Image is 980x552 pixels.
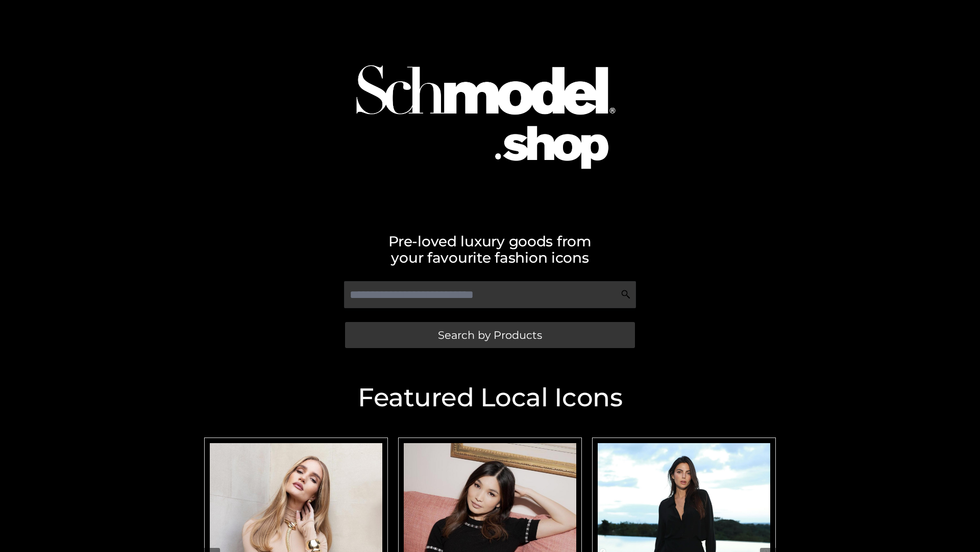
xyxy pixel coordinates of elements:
h2: Pre-loved luxury goods from your favourite fashion icons [199,233,781,266]
a: Search by Products [345,322,635,348]
img: Search Icon [621,289,631,300]
span: Search by Products [438,330,542,340]
h2: Featured Local Icons​ [199,385,781,410]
